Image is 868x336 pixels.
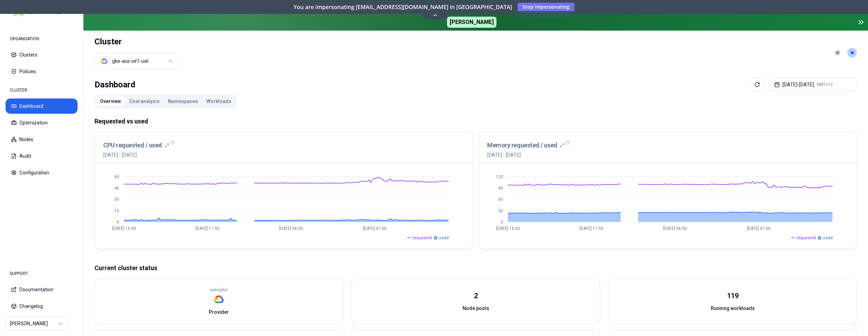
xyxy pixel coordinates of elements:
[498,186,503,191] tspan: 90
[95,53,178,69] button: Select a value
[727,291,739,301] div: 119
[498,208,503,213] tspan: 30
[496,226,520,231] tspan: [DATE] 16:00
[363,226,387,231] tspan: [DATE] 01:00
[747,226,771,231] tspan: [DATE] 01:00
[95,263,857,273] p: Current cluster status
[580,226,603,231] tspan: [DATE] 11:00
[412,235,432,241] span: requested
[279,226,303,231] tspan: [DATE] 06:00
[101,58,108,64] img: gcp
[496,174,503,179] tspan: 120
[817,82,833,87] span: GMT+12
[463,305,489,312] span: Node pools
[474,291,478,301] div: 2
[6,115,78,130] button: Optimization
[6,98,78,114] button: Dashboard
[6,267,78,281] div: SUPPORT
[663,226,687,231] tspan: [DATE] 06:00
[6,165,78,180] button: Configuration
[95,78,135,92] div: Dashboard
[125,96,164,107] button: Cost analysis
[96,96,125,107] button: Overview
[498,197,503,202] tspan: 60
[447,17,496,28] span: [PERSON_NAME]
[768,78,857,92] button: [DATE]-[DATE]GMT+12
[6,282,78,297] button: Documentation
[95,117,857,126] p: Requested vs used
[114,197,119,202] tspan: 30
[112,226,136,231] tspan: [DATE] 16:00
[210,287,227,304] div: gcp
[210,287,227,293] p: autopilot
[114,174,119,179] tspan: 60
[6,132,78,147] button: Nodes
[112,58,149,64] div: gke-aus-se1-uat
[103,140,162,150] h3: CPU requested / used
[164,96,202,107] button: Namespaces
[114,186,119,191] tspan: 45
[6,47,78,62] button: Clusters
[796,235,816,241] span: requested
[487,152,564,158] span: [DATE] - [DATE]
[501,219,503,224] tspan: 0
[6,299,78,314] button: Changelog
[487,140,557,150] h3: Memory requested / used
[202,96,235,107] button: Workloads
[6,148,78,164] button: Audit
[95,36,178,47] h1: Cluster
[711,305,755,312] span: Running workloads
[196,226,220,231] tspan: [DATE] 11:00
[103,152,169,158] span: [DATE] - [DATE]
[439,235,449,241] span: used
[823,235,833,241] span: used
[114,208,119,213] tspan: 15
[6,32,78,46] div: ORGANISATION
[6,64,78,79] button: Policies
[214,294,224,304] img: gcp
[117,219,119,224] tspan: 0
[209,309,229,316] span: Provider
[6,83,78,97] div: CLUSTER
